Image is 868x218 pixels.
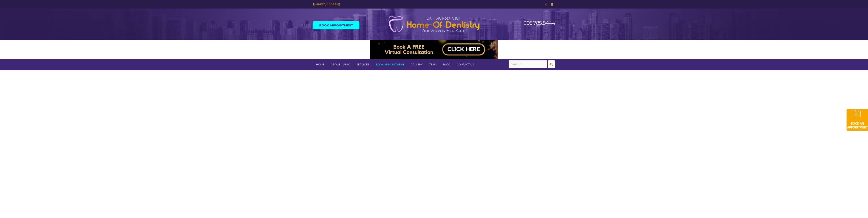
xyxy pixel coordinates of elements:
a: Blog [440,59,454,70]
img: Home of Dentistry [386,15,482,33]
a: Contact Us [454,59,477,70]
a: Book Appointment [313,21,359,29]
a: Services [353,59,372,70]
div: [STREET_ADDRESS] [313,2,431,7]
input: Search [509,60,547,68]
a: Team [426,59,440,70]
a: About Clinic [328,59,353,70]
a: Book Appointment [372,59,407,70]
a: Gallery [407,59,426,70]
img: Medspa-Banner-Virtual-Consultation-2-1.gif [370,40,498,59]
a: Home [313,59,328,70]
a: 905.785.8444 [523,20,555,26]
img: book-an-appointment-hod-gld.png [847,109,868,131]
